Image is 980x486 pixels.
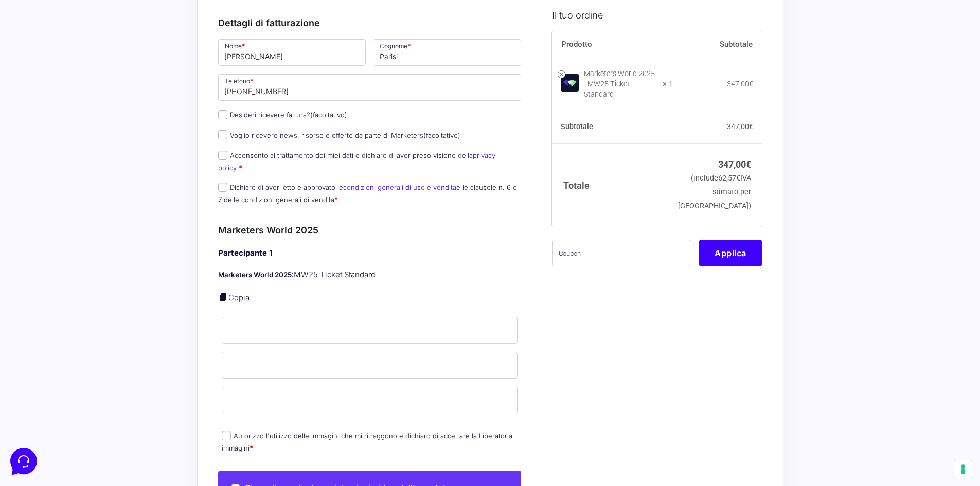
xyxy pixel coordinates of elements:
[218,16,522,30] h3: Dettagli di fatturazione
[16,86,189,107] button: Inizia una conversazione
[678,174,751,210] small: (include IVA stimato per [GEOGRAPHIC_DATA])
[8,8,173,25] h2: Ciao da Marketers 👋
[33,58,54,78] img: dark
[16,58,37,78] img: dark
[218,111,347,119] label: Desideri ricevere fattura?
[218,131,460,139] label: Voglio ricevere news, risorse e offerte da parte di Marketers
[218,223,522,237] h3: Marketers World 2025
[218,110,227,119] input: Desideri ricevere fattura?(facoltativo)
[8,446,39,477] iframe: Customerly Messenger Launcher
[49,58,70,78] img: dark
[552,111,673,143] th: Subtotale
[134,330,198,354] button: Aiuto
[310,111,347,119] span: (facoltativo)
[584,68,656,99] div: Marketers World 2025 - MW25 Ticket Standard
[373,39,521,66] input: Cognome *
[23,150,168,160] input: Cerca un articolo...
[158,345,173,354] p: Aiuto
[218,151,227,160] input: Acconsento al trattamento dei miei dati e dichiaro di aver preso visione dellaprivacy policy
[218,183,517,203] label: Dichiaro di aver letto e approvato le e le clausole n. 6 e 7 delle condizioni generali di vendita
[749,79,753,87] span: €
[222,431,231,440] input: Autorizzo l'utilizzo delle immagini che mi ritraggono e dichiaro di accettare la Liberatoria imma...
[218,292,228,302] a: Copia i dettagli dell'acquirente
[552,8,762,22] h3: Il tuo ordine
[552,143,673,226] th: Totale
[228,293,250,302] a: Copia
[673,31,762,58] th: Subtotale
[67,93,152,101] span: Inizia una conversazione
[218,183,227,192] input: Dichiaro di aver letto e approvato lecondizioni generali di uso e venditae le clausole n. 6 e 7 d...
[718,174,740,183] span: 62,57
[727,79,753,87] bdi: 347,00
[218,269,522,281] p: MW25 Ticket Standard
[218,151,495,171] label: Acconsento al trattamento dei miei dati e dichiaro di aver preso visione della
[31,345,48,354] p: Home
[218,271,294,279] strong: Marketers World 2025:
[16,128,80,136] span: Trova una risposta
[954,460,972,478] button: Le tue preferenze relative al consenso per le tecnologie di tracciamento
[8,330,72,354] button: Home
[72,330,135,354] button: Messaggi
[218,39,366,66] input: Nome *
[727,122,753,131] bdi: 347,00
[110,128,189,136] a: Apri Centro Assistenza
[218,151,495,171] a: privacy policy
[736,174,740,183] span: €
[423,131,460,139] span: (facoltativo)
[552,239,691,266] input: Coupon
[561,74,579,92] img: Marketers World 2025 - MW25 Ticket Standard
[343,183,456,191] a: condizioni generali di uso e vendita
[746,158,751,169] span: €
[218,130,227,139] input: Voglio ricevere news, risorse e offerte da parte di Marketers(facoltativo)
[552,31,673,58] th: Prodotto
[718,158,751,169] bdi: 347,00
[222,431,512,452] label: Autorizzo l'utilizzo delle immagini che mi ritraggono e dichiaro di accettare la Liberatoria imma...
[218,247,522,259] h4: Partecipante 1
[16,41,87,49] span: Le tue conversazioni
[749,122,753,131] span: €
[89,345,117,354] p: Messaggi
[663,79,673,89] strong: × 1
[218,74,522,101] input: Telefono *
[699,239,762,266] button: Applica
